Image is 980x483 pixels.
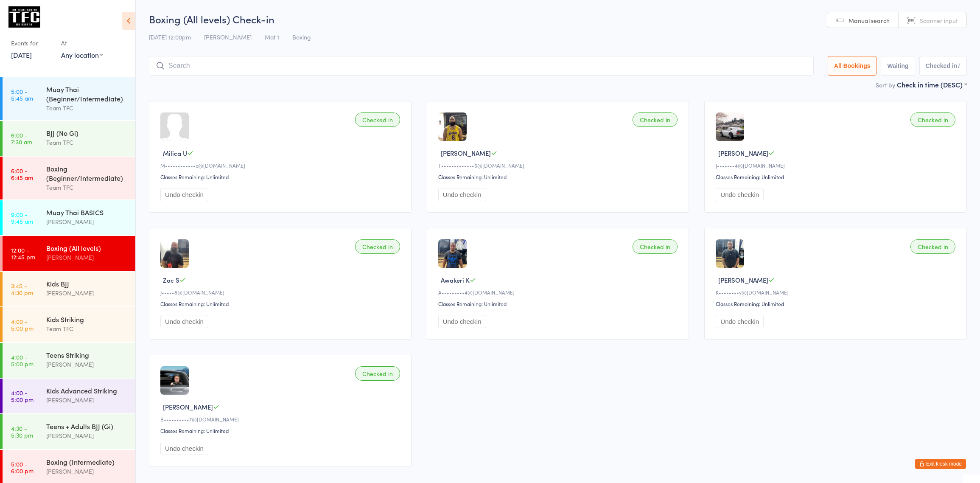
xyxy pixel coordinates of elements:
[160,366,189,395] img: image1734308471.png
[46,421,128,431] div: Teens + Adults BJJ (Gi)
[716,289,958,296] div: K••••••••y@[DOMAIN_NAME]
[355,239,400,254] div: Checked in
[633,239,678,254] div: Checked in
[355,112,400,127] div: Checked in
[163,149,187,157] span: Milica U
[160,442,208,455] button: Undo checkin
[163,275,179,284] span: Zac S
[3,236,135,271] a: 12:00 -12:45 pmBoxing (All levels)[PERSON_NAME]
[61,50,103,59] div: Any location
[3,307,135,342] a: 4:00 -5:00 pmKids StrikingTeam TFC
[46,243,128,253] div: Boxing (All levels)
[46,457,128,466] div: Boxing (Intermediate)
[438,289,680,296] div: A•••••••••4@[DOMAIN_NAME]
[149,56,814,76] input: Search
[3,121,135,156] a: 6:00 -7:30 amBJJ (No Gi)Team TFC
[438,300,680,307] div: Classes Remaining: Unlimited
[633,112,678,127] div: Checked in
[46,466,128,476] div: [PERSON_NAME]
[11,425,33,438] time: 4:30 - 5:30 pm
[441,275,470,284] span: Awakeri K
[61,36,103,50] div: At
[46,288,128,298] div: [PERSON_NAME]
[160,239,189,268] img: image1744013767.png
[11,461,34,474] time: 5:00 - 6:00 pm
[149,12,967,26] h2: Boxing (All levels) Check-in
[46,138,128,147] div: Team TFC
[265,33,279,41] span: Mat 1
[11,354,34,367] time: 4:00 - 5:00 pm
[8,6,40,28] img: The Fight Centre Brisbane
[3,77,135,120] a: 5:00 -5:45 amMuay Thai (Beginner/Intermediate)Team TFC
[292,33,311,41] span: Boxing
[828,56,877,76] button: All Bookings
[3,379,135,413] a: 4:00 -5:00 pmKids Advanced Striking[PERSON_NAME]
[160,188,208,201] button: Undo checkin
[46,350,128,359] div: Teens Striking
[716,188,764,201] button: Undo checkin
[46,253,128,262] div: [PERSON_NAME]
[11,282,33,296] time: 3:45 - 4:30 pm
[11,36,53,50] div: Events for
[11,88,33,101] time: 5:00 - 5:45 am
[11,132,32,145] time: 6:00 - 7:30 am
[11,247,35,260] time: 12:00 - 12:45 pm
[876,81,895,89] label: Sort by
[46,315,128,324] div: Kids Striking
[46,386,128,395] div: Kids Advanced Striking
[716,300,958,307] div: Classes Remaining: Unlimited
[910,239,955,254] div: Checked in
[160,315,208,328] button: Undo checkin
[46,208,128,217] div: Muay Thai BASICS
[848,16,890,25] span: Manual search
[46,324,128,334] div: Team TFC
[11,167,33,181] time: 6:00 - 6:45 am
[160,162,403,169] div: M••••••••••••c@[DOMAIN_NAME]
[11,389,34,403] time: 4:00 - 5:00 pm
[716,239,744,268] img: image1743416013.png
[46,128,128,138] div: BJJ (No Gi)
[881,56,915,76] button: Waiting
[163,402,213,411] span: [PERSON_NAME]
[46,103,128,113] div: Team TFC
[46,217,128,227] div: [PERSON_NAME]
[46,395,128,405] div: [PERSON_NAME]
[438,112,467,141] img: image1751845872.png
[438,188,486,201] button: Undo checkin
[3,157,135,199] a: 6:00 -6:45 amBoxing (Beginner/Intermediate)Team TFC
[716,112,744,141] img: image1701856330.png
[897,80,967,89] div: Check in time (DESC)
[149,33,191,41] span: [DATE] 12:00pm
[438,315,486,328] button: Undo checkin
[3,272,135,306] a: 3:45 -4:30 pmKids BJJ[PERSON_NAME]
[355,366,400,381] div: Checked in
[718,149,768,157] span: [PERSON_NAME]
[3,200,135,235] a: 9:00 -9:45 amMuay Thai BASICS[PERSON_NAME]
[718,275,768,284] span: [PERSON_NAME]
[46,279,128,288] div: Kids BJJ
[441,149,491,157] span: [PERSON_NAME]
[160,173,403,180] div: Classes Remaining: Unlimited
[46,164,128,183] div: Boxing (Beginner/Intermediate)
[915,459,966,469] button: Exit kiosk mode
[160,427,403,434] div: Classes Remaining: Unlimited
[910,112,955,127] div: Checked in
[46,359,128,369] div: [PERSON_NAME]
[46,84,128,103] div: Muay Thai (Beginner/Intermediate)
[3,343,135,378] a: 4:00 -5:00 pmTeens Striking[PERSON_NAME]
[46,431,128,441] div: [PERSON_NAME]
[919,56,967,76] button: Checked in7
[716,173,958,180] div: Classes Remaining: Unlimited
[11,50,32,59] a: [DATE]
[204,33,252,41] span: [PERSON_NAME]
[160,289,403,296] div: J•••••8@[DOMAIN_NAME]
[160,300,403,307] div: Classes Remaining: Unlimited
[957,62,960,69] div: 7
[11,211,33,225] time: 9:00 - 9:45 am
[920,16,958,25] span: Scanner input
[716,315,764,328] button: Undo checkin
[438,239,467,268] img: image1743416040.png
[438,162,680,169] div: T•••••••••••••5@[DOMAIN_NAME]
[160,416,403,423] div: B••••••••••7@[DOMAIN_NAME]
[438,173,680,180] div: Classes Remaining: Unlimited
